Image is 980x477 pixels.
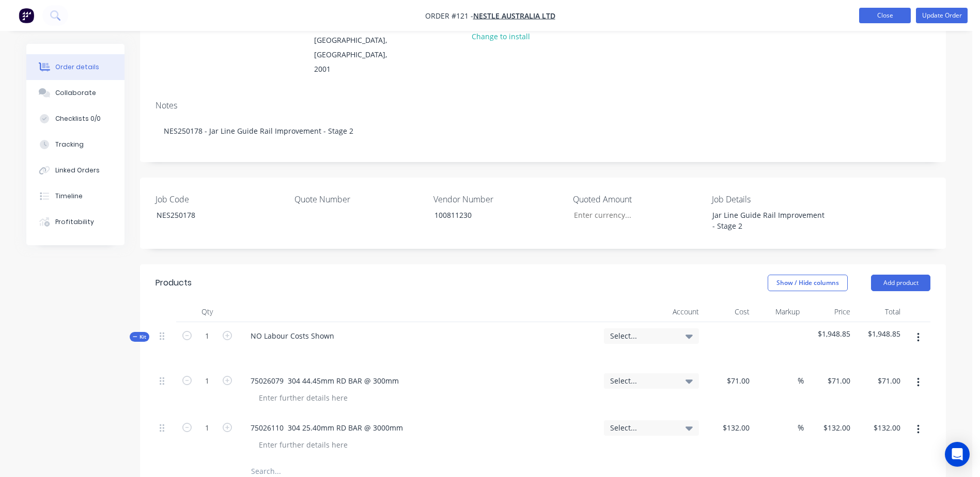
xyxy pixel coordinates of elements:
label: Quote Number [294,193,424,205]
div: Qty [176,301,238,322]
button: Profitability [26,209,125,235]
div: Products [155,277,192,289]
div: Collaborate [55,88,96,98]
label: Job Details [712,193,841,205]
div: Cost [703,301,754,322]
a: Nestle Australia Ltd [473,11,555,21]
button: Timeline [26,183,125,209]
button: Checklists 0/0 [26,106,125,132]
span: Kit [133,333,146,341]
div: 75026110 304 25.40mm RD BAR @ 3000mm [242,420,411,435]
img: Factory [19,8,34,23]
div: Kit [130,332,149,342]
div: Markup [754,301,804,322]
div: Checklists 0/0 [55,114,101,123]
button: Collaborate [26,80,125,106]
div: Timeline [55,192,83,201]
label: Quoted Amount [573,193,702,205]
div: Total [854,301,905,322]
button: Order details [26,54,125,80]
div: NO Labour Costs Shown [242,328,343,343]
span: Select... [610,422,675,433]
div: 100811230 [426,208,555,222]
div: 75026079 304 44.45mm RD BAR @ 300mm [242,373,407,388]
span: Select... [610,375,675,386]
div: Notes [155,101,930,110]
div: Linked Orders [55,166,100,175]
button: Tracking [26,132,125,157]
div: Price [804,301,854,322]
button: Linked Orders [26,157,125,183]
span: Select... [610,330,675,341]
div: Open Intercom Messenger [945,442,970,467]
button: Close [859,8,911,23]
div: Jar Line Guide Rail Improvement - Stage 2 [704,208,833,233]
label: Job Code [155,193,285,205]
div: Profitability [55,217,94,227]
div: Tracking [55,140,84,149]
span: % [798,422,804,434]
div: NES250178 - Jar Line Guide Rail Improvement - Stage 2 [155,115,930,147]
button: Show / Hide columns [768,275,848,291]
span: $1,948.85 [808,328,850,339]
div: Order details [55,62,99,72]
div: [GEOGRAPHIC_DATA], [GEOGRAPHIC_DATA], [GEOGRAPHIC_DATA], 2001 [314,19,400,76]
span: % [798,375,804,387]
button: Add product [871,275,930,291]
input: Enter currency... [565,208,702,223]
div: Account [600,301,703,322]
button: Change to install [466,29,536,43]
label: Vendor Number [433,193,563,205]
div: NES250178 [148,208,277,222]
span: $1,948.85 [859,328,901,339]
span: Order #121 - [425,11,473,21]
button: Update Order [916,8,968,23]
